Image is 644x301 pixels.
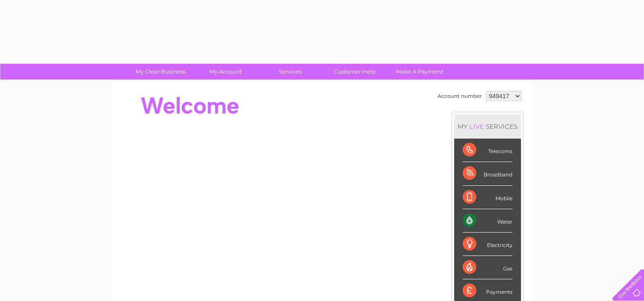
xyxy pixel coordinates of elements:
a: Services [255,64,325,80]
a: My Account [190,64,260,80]
div: Telecoms [463,139,512,162]
div: Mobile [463,186,512,209]
a: Customer Help [320,64,390,80]
div: Gas [463,256,512,279]
div: Broadband [463,162,512,185]
div: Water [463,209,512,233]
td: Account number [435,89,484,103]
div: MY SERVICES [454,114,521,139]
div: Electricity [463,233,512,256]
div: LIVE [468,122,486,131]
a: Make A Payment [384,64,455,80]
a: My Clear Business [126,64,196,80]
